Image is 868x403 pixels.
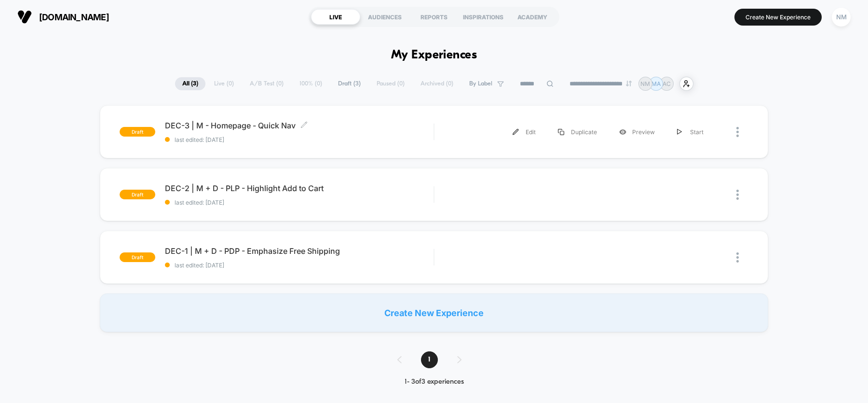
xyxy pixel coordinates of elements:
div: Preview [608,121,666,143]
img: close [736,252,739,263]
div: INSPIRATIONS [459,9,508,25]
span: DEC-3 | M - Homepage - Quick Nav [165,121,434,130]
span: DEC-2 | M + D - PLP - Highlight Add to Cart [165,183,434,193]
span: draft [120,252,155,262]
button: NM [829,7,854,27]
div: Start [666,121,715,143]
img: close [736,127,739,137]
img: Visually logo [17,10,32,24]
div: REPORTS [409,9,459,25]
span: draft [120,127,155,137]
img: close [736,190,739,200]
div: 1 - 3 of 3 experiences [388,378,481,386]
span: All ( 3 ) [175,77,205,90]
div: Duplicate [547,121,608,143]
p: NM [640,80,650,87]
img: end [626,81,632,86]
span: 1 [421,351,438,368]
div: LIVE [311,9,360,25]
button: [DOMAIN_NAME] [14,9,112,25]
span: last edited: [DATE] [165,262,434,269]
h1: My Experiences [391,48,477,62]
span: draft [120,190,155,199]
span: [DOMAIN_NAME] [39,12,109,22]
span: By Label [469,80,492,87]
div: NM [832,8,851,27]
img: menu [513,129,519,135]
div: ACADEMY [508,9,557,25]
span: DEC-1 | M + D - PDP - Emphasize Free Shipping [165,246,434,256]
span: last edited: [DATE] [165,136,434,143]
p: AC [663,80,671,87]
button: Create New Experience [734,9,822,26]
img: menu [677,129,682,135]
div: Create New Experience [100,293,768,332]
img: menu [558,129,564,135]
p: MA [651,80,661,87]
div: AUDIENCES [360,9,409,25]
span: Draft ( 3 ) [331,77,368,90]
div: Edit [502,121,547,143]
span: last edited: [DATE] [165,199,434,206]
